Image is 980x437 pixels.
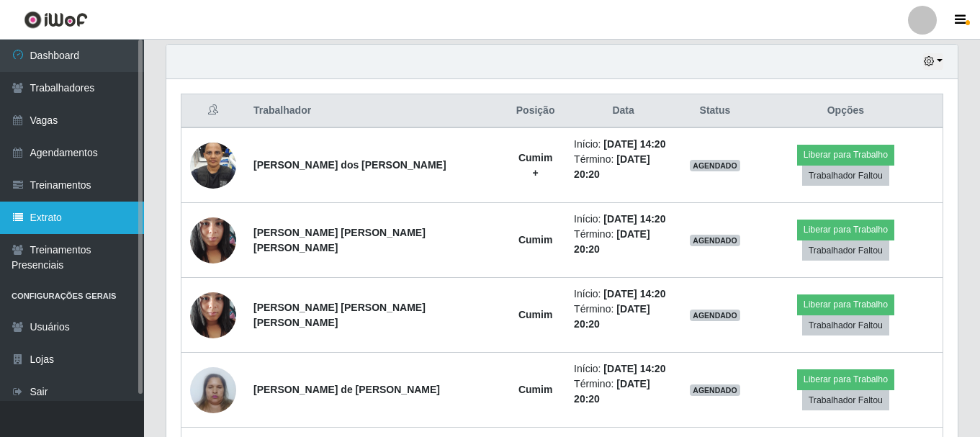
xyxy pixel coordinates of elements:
[245,94,505,128] th: Trabalhador
[574,212,673,227] li: Início:
[749,94,943,128] th: Opções
[690,310,740,321] span: AGENDADO
[190,284,236,346] img: 1699963072939.jpeg
[190,210,236,271] img: 1699963072939.jpeg
[253,159,446,171] strong: [PERSON_NAME] dos [PERSON_NAME]
[574,137,673,152] li: Início:
[681,94,749,128] th: Status
[190,359,236,420] img: 1697491701598.jpeg
[574,377,673,407] li: Término:
[574,302,673,332] li: Término:
[190,125,236,207] img: 1673141706657.jpeg
[690,384,740,396] span: AGENDADO
[253,302,426,328] strong: [PERSON_NAME] [PERSON_NAME] [PERSON_NAME]
[253,384,440,395] strong: [PERSON_NAME] de [PERSON_NAME]
[574,227,673,257] li: Término:
[518,234,552,245] strong: Cumim
[802,166,889,186] button: Trabalhador Faltou
[690,235,740,246] span: AGENDADO
[802,315,889,335] button: Trabalhador Faltou
[574,152,673,182] li: Término:
[24,11,88,29] img: CoreUI Logo
[802,240,889,261] button: Trabalhador Faltou
[797,369,894,389] button: Liberar para Trabalho
[574,361,673,377] li: Início:
[603,138,665,150] time: [DATE] 14:20
[505,94,565,128] th: Posição
[518,384,552,395] strong: Cumim
[518,152,552,179] strong: Cumim +
[565,94,681,128] th: Data
[690,160,740,171] span: AGENDADO
[797,220,894,240] button: Liberar para Trabalho
[603,363,665,374] time: [DATE] 14:20
[518,309,552,320] strong: Cumim
[797,294,894,315] button: Liberar para Trabalho
[802,390,889,410] button: Trabalhador Faltou
[797,145,894,165] button: Liberar para Trabalho
[574,287,673,302] li: Início:
[253,227,426,253] strong: [PERSON_NAME] [PERSON_NAME] [PERSON_NAME]
[603,288,665,299] time: [DATE] 14:20
[603,213,665,225] time: [DATE] 14:20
